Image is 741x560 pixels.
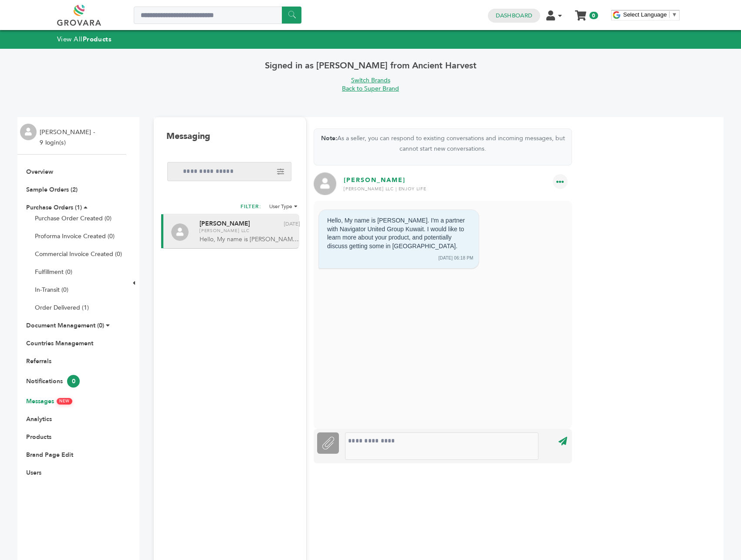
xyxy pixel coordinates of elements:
a: Notifications0 [26,377,80,385]
a: Order Delivered (1) [35,304,89,312]
a: Products [26,433,51,441]
img: profile.png [314,172,336,195]
li: [PERSON_NAME] - 9 login(s) [40,127,97,148]
a: In-Transit (0) [35,286,68,294]
a: Countries Management [26,339,93,347]
a: Sample Orders (2) [26,186,78,194]
a: Analytics [26,415,52,423]
strong: Products [83,35,112,44]
span: Hello, My name is [PERSON_NAME]. I'm a partner with Navigator United Group Kuwait. I would like t... [200,235,301,244]
span: ▼ [672,11,677,18]
a: Proforma Invoice Created (0) [35,232,115,240]
a: Overview [26,168,53,176]
a: Back to Super Brand [342,84,399,93]
a: Users [26,469,41,477]
label: Attachment File [317,432,339,454]
strong: Note: [321,134,337,142]
span: [DATE] [284,221,300,226]
a: Commercial Invoice Created (0) [35,250,122,258]
input: Search messages [167,162,291,181]
span: Signed in as [PERSON_NAME] from Ancient Harvest [265,60,477,71]
p: As a seller, you can respond to existing conversations and incoming messages, but cannot start ne... [314,133,572,154]
div: Hello, My name is [PERSON_NAME]. I'm a partner with Navigator United Group Kuwait. I would like t... [324,213,474,253]
a: Fulfillment (0) [35,268,72,276]
span: 0 [67,375,80,388]
span: Select Language [623,11,667,18]
a: View AllProducts [57,35,112,44]
a: Dashboard [496,12,532,20]
a: Purchase Order Created (0) [35,214,112,223]
p: [PERSON_NAME] [344,176,406,195]
a: Select Language​ [623,11,677,18]
a: Purchase Orders (1) [26,203,82,212]
a: Document Management (0) [26,321,104,330]
img: profile.png [171,223,189,241]
a: MessagesNEW [26,397,72,405]
a: Referrals [26,357,51,365]
h2: FILTER: [240,203,261,213]
span: [PERSON_NAME] [200,221,250,227]
span: 0 [589,12,598,19]
span: [PERSON_NAME] LLC [200,228,300,234]
a: My Cart [575,8,585,17]
li: User Type [269,203,298,210]
div: [DATE] 06:18 PM [439,255,474,261]
a: Brand Page Edit [26,451,73,459]
div: [PERSON_NAME] LLC | Enjoy life [344,186,572,192]
input: Search a product or brand... [134,7,301,24]
h1: Messaging [166,131,210,142]
span: NEW [57,398,72,405]
img: profile.png [20,124,37,140]
a: Switch Brands [351,76,390,84]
